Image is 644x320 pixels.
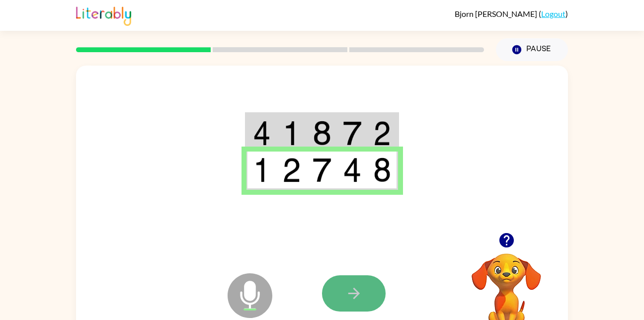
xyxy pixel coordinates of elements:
img: 4 [253,121,271,146]
img: 8 [313,121,331,146]
img: 2 [282,158,301,182]
a: Logout [541,9,565,18]
img: Literably [76,4,131,26]
img: 2 [373,121,391,146]
img: 1 [253,158,271,182]
img: 4 [343,158,362,182]
img: 7 [313,158,331,182]
img: 1 [282,121,301,146]
span: Bjorn [PERSON_NAME] [455,9,539,18]
img: 7 [343,121,362,146]
img: 8 [373,158,391,182]
button: Pause [496,38,568,61]
div: ( ) [455,9,568,18]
